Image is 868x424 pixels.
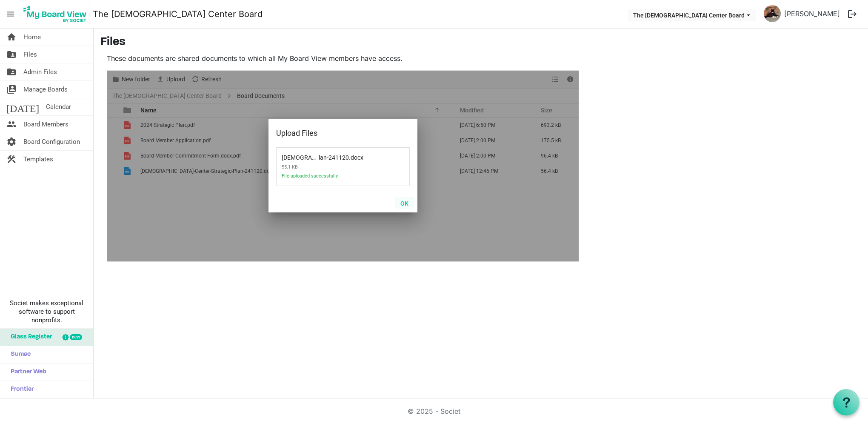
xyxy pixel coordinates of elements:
div: new [70,334,82,340]
span: Glass Register [6,329,52,346]
span: Partner Web [6,364,46,381]
a: [PERSON_NAME] [781,5,843,22]
span: Manage Boards [23,81,68,98]
span: File uploaded successfully [282,173,371,184]
span: menu [3,6,19,22]
button: The LGBT Center Board dropdownbutton [628,9,756,21]
span: Templates [23,151,53,168]
a: © 2025 - Societ [408,407,460,415]
span: Board Configuration [23,133,80,150]
span: Board Members [23,116,69,133]
a: My Board View Logo [21,3,93,25]
span: Admin Files [23,63,57,80]
span: Sumac [6,346,31,363]
a: The [DEMOGRAPHIC_DATA] Center Board [93,6,263,23]
span: Files [23,46,37,63]
span: switch_account [6,81,17,98]
span: Home [23,29,41,46]
span: Calendar [46,98,71,115]
span: Frontier [6,381,34,398]
span: folder_shared [6,63,17,80]
p: These documents are shared documents to which all My Board View members have access. [107,53,579,63]
span: [DATE] [6,98,39,115]
span: construction [6,151,17,168]
span: home [6,29,17,46]
button: OK [395,197,414,209]
img: My Board View Logo [21,3,89,25]
button: logout [843,5,861,23]
span: people [6,116,17,133]
span: settings [6,133,17,150]
span: Societ makes exceptional software to support nonprofits. [4,299,89,324]
span: folder_shared [6,46,17,63]
span: LGBT-Center-Strategic-Plan-241120.docx [282,149,349,161]
span: 55.1 KB [282,161,371,173]
img: el-DYUlb0S8XfxGYDI5b_ZL4IW-PUmsRY2FRSCZNfQdJJilJo0lfquUxSxtyWKX1rXzE2N0WMmIsrrdbiKZs5w_thumb.png [764,5,781,22]
div: Upload Files [276,127,383,140]
h3: Files [100,35,861,50]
